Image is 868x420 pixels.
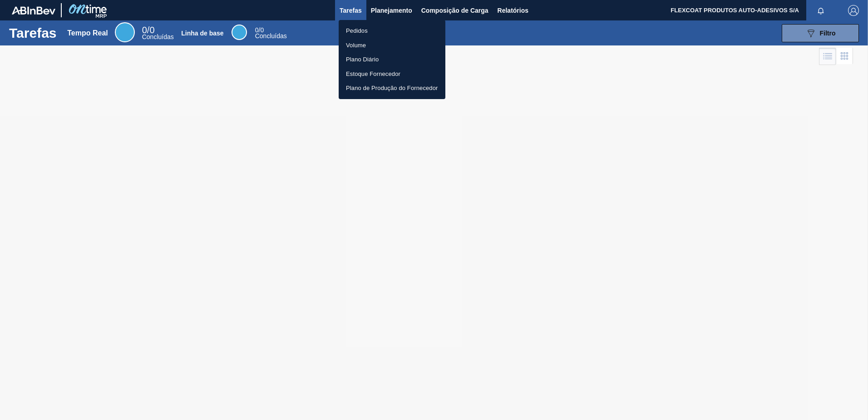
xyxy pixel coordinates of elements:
a: Volume [339,38,445,53]
a: Plano Diário [339,52,445,67]
a: Estoque Fornecedor [339,67,445,81]
a: Pedidos [339,24,445,38]
a: Plano de Produção do Fornecedor [339,81,445,95]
